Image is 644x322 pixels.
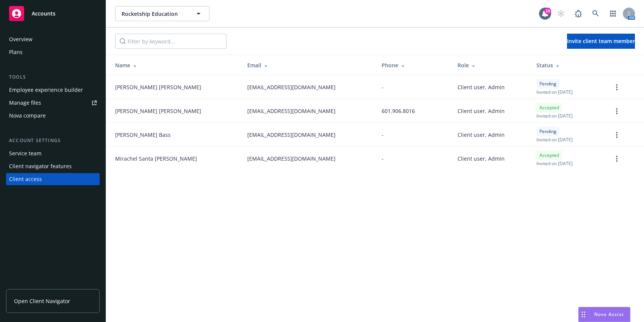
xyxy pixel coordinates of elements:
span: Client user, Admin [458,83,505,91]
a: Overview [6,33,100,45]
div: Employee experience builder [9,84,83,96]
span: Pending [539,80,556,87]
span: Rocketship Education [122,10,187,18]
div: Phone [382,61,445,69]
a: Search [588,6,603,21]
a: Service team [6,147,100,159]
button: Nova Assist [578,307,630,322]
div: Email [247,61,370,69]
button: Invite client team member [567,34,635,49]
span: [EMAIL_ADDRESS][DOMAIN_NAME] [247,131,336,139]
span: Pending [539,128,556,135]
span: - [382,131,384,139]
div: Drag to move [579,307,588,322]
span: [PERSON_NAME] [PERSON_NAME] [115,107,201,115]
span: - [382,155,384,163]
span: 601.906.8016 [382,107,415,115]
button: Rocketship Education [115,6,210,21]
span: Invited on [DATE] [536,136,573,143]
span: Invited on [DATE] [536,113,573,119]
div: Status [536,61,600,69]
span: Client user, Admin [458,155,505,163]
span: [PERSON_NAME] Bass [115,131,171,139]
span: Accepted [539,104,559,111]
div: Tools [6,73,100,81]
a: more [612,107,621,116]
div: Role [458,61,525,69]
span: Client user, Admin [458,107,505,115]
div: Overview [9,33,32,45]
div: Manage files [9,97,41,109]
span: Accepted [539,152,559,159]
span: [EMAIL_ADDRESS][DOMAIN_NAME] [247,83,336,91]
a: Switch app [605,6,621,21]
div: Plans [9,46,23,58]
span: Mirachel Santa [PERSON_NAME] [115,155,197,163]
a: Plans [6,46,100,58]
div: Account settings [6,137,100,144]
a: Nova compare [6,110,100,122]
div: Service team [9,147,42,159]
div: Nova compare [9,110,46,122]
span: Invited on [DATE] [536,89,573,95]
span: Accounts [32,11,55,17]
div: Client access [9,173,42,185]
a: Client access [6,173,100,185]
a: Employee experience builder [6,84,100,96]
a: Client navigator features [6,160,100,172]
a: Start snowing [553,6,569,21]
span: Nova Assist [594,311,624,317]
span: Invited on [DATE] [536,160,573,167]
span: Client user, Admin [458,131,505,139]
a: more [612,83,621,92]
span: [EMAIL_ADDRESS][DOMAIN_NAME] [247,155,336,163]
span: - [382,83,384,91]
span: Open Client Navigator [14,297,70,305]
div: Name [115,61,235,69]
a: Report a Bug [571,6,586,21]
span: [EMAIL_ADDRESS][DOMAIN_NAME] [247,107,336,115]
a: more [612,154,621,163]
span: [PERSON_NAME] [PERSON_NAME] [115,83,201,91]
a: Manage files [6,97,100,109]
a: more [612,130,621,139]
span: Invite client team member [567,37,635,45]
div: 18 [544,8,551,14]
input: Filter by keyword... [115,34,226,49]
a: Accounts [6,3,100,24]
div: Client navigator features [9,160,72,172]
